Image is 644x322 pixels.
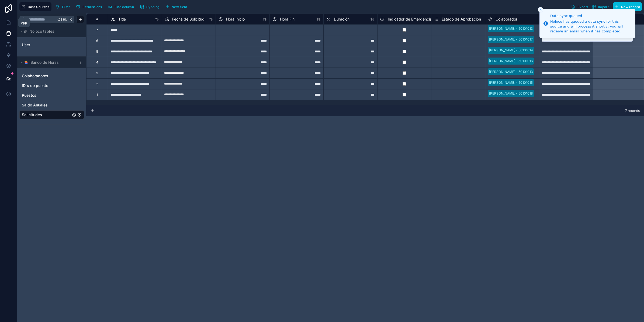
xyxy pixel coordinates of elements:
div: App [21,21,27,25]
div: ID´s de puesto [19,81,84,90]
div: # [91,17,104,21]
span: Hora Fin [280,16,295,22]
span: K [69,18,72,21]
span: ID´s de puesto [22,83,48,88]
div: Puestos [19,91,84,100]
button: Syncing [138,3,161,11]
span: Filter [62,5,70,9]
button: SmartSuite logoBanco de Horas [19,59,77,66]
span: Banco de Horas [30,60,59,65]
button: Data Sources [19,2,51,11]
span: Permissions [82,5,102,9]
div: [PERSON_NAME] - 50101014 [489,48,533,53]
img: SmartSuite logo [24,60,28,65]
a: Syncing [138,3,163,11]
span: Fecha de Solicitud [172,16,205,22]
div: [PERSON_NAME] - 50101015 [489,80,533,85]
div: 4 [96,60,98,65]
button: Export [569,2,590,11]
div: Colaboradores [19,72,84,80]
span: Data Sources [28,5,50,9]
span: 7 records [625,109,640,113]
span: Colaborador [496,16,517,22]
span: Estado de Aprobación [442,16,481,22]
span: New field [172,5,187,9]
button: Find column [106,3,136,11]
button: Permissions [74,3,104,11]
span: Hora Inicio [226,16,245,22]
div: User [19,41,84,49]
a: Colaboradores [22,73,71,79]
a: Solicitudes [22,112,71,118]
div: Solicitudes [19,110,84,119]
div: 1 [96,93,98,97]
a: Puestos [22,93,71,98]
button: Noloco tables [19,28,81,35]
button: Import [590,2,611,11]
span: Title [118,16,126,22]
div: [PERSON_NAME] - 50101017 [489,37,533,42]
a: New record [611,2,642,11]
span: Ctrl [57,16,68,23]
div: 3 [96,71,98,75]
a: ID´s de puesto [22,83,71,88]
span: Duración [334,16,349,22]
span: Solicitudes [22,112,42,118]
button: Filter [54,3,72,11]
span: User [22,42,30,48]
div: [PERSON_NAME] - 50101016 [489,59,533,63]
div: Data sync queued [550,13,631,19]
a: Permissions [74,3,106,11]
span: Indicador de Emergencia [388,16,432,22]
div: Noloco has queued a data sync for this source and will process it shortly, you will receive an em... [550,19,631,34]
div: [PERSON_NAME] - 50101013 [489,69,533,74]
span: Colaboradores [22,73,48,79]
div: 7 [96,28,98,32]
a: User [22,42,65,48]
span: Puestos [22,93,36,98]
button: New field [163,3,189,11]
div: [PERSON_NAME] - 50101013 [489,26,533,31]
div: 2 [96,82,98,86]
div: 5 [96,49,98,54]
a: Saldo Anuales [22,102,71,108]
button: New record [613,2,642,11]
div: [PERSON_NAME] - 50101018 [489,91,533,96]
button: Close toast [538,7,543,12]
span: Syncing [146,5,159,9]
span: Find column [115,5,134,9]
div: Saldo Anuales [19,101,84,109]
div: 6 [96,39,98,43]
span: Noloco tables [29,29,54,34]
span: Saldo Anuales [22,102,48,108]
